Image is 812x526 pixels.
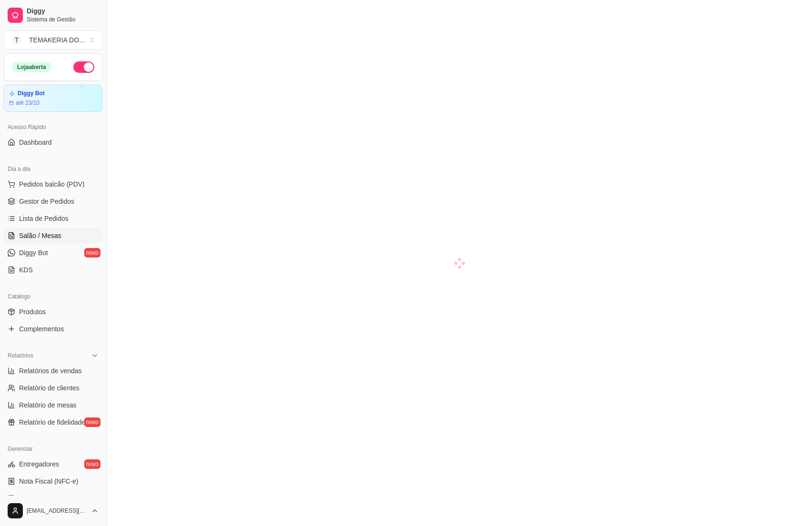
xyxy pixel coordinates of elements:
[4,119,102,135] div: Acesso Rápido
[4,177,102,192] button: Pedidos balcão (PDV)
[19,383,80,393] span: Relatório de clientes
[12,62,51,72] div: Loja aberta
[4,4,102,27] a: DiggySistema de Gestão
[8,352,33,359] span: Relatórios
[4,415,102,430] a: Relatório de fidelidadenovo
[4,441,102,457] div: Gerenciar
[4,135,102,150] a: Dashboard
[19,231,61,240] span: Salão / Mesas
[4,363,102,378] a: Relatórios de vendas
[73,61,94,73] button: Alterar Status
[19,366,82,376] span: Relatórios de vendas
[4,245,102,260] a: Diggy Botnovo
[19,138,52,147] span: Dashboard
[4,211,102,226] a: Lista de Pedidos
[4,491,102,506] a: Controle de caixa
[4,474,102,489] a: Nota Fiscal (NFC-e)
[18,90,45,97] article: Diggy Bot
[4,194,102,209] a: Gestor de Pedidos
[4,321,102,337] a: Complementos
[19,179,85,189] span: Pedidos balcão (PDV)
[4,304,102,319] a: Produtos
[12,35,21,45] span: T
[4,499,102,522] button: [EMAIL_ADDRESS][DOMAIN_NAME]
[4,30,102,50] button: Select a team
[16,99,40,107] article: até 23/10
[19,494,71,503] span: Controle de caixa
[19,417,85,427] span: Relatório de fidelidade
[27,507,87,515] span: [EMAIL_ADDRESS][DOMAIN_NAME]
[19,265,33,275] span: KDS
[4,161,102,177] div: Dia a dia
[4,228,102,243] a: Salão / Mesas
[4,380,102,396] a: Relatório de clientes
[4,289,102,304] div: Catálogo
[19,400,77,410] span: Relatório de mesas
[27,7,99,16] span: Diggy
[27,16,99,23] span: Sistema de Gestão
[19,248,48,258] span: Diggy Bot
[4,85,102,112] a: Diggy Botaté 23/10
[19,214,69,223] span: Lista de Pedidos
[4,457,102,472] a: Entregadoresnovo
[19,476,78,486] span: Nota Fiscal (NFC-e)
[19,197,74,206] span: Gestor de Pedidos
[19,324,64,334] span: Complementos
[19,459,59,469] span: Entregadores
[4,262,102,278] a: KDS
[29,35,85,45] div: TEMAKERIA DO ...
[19,307,46,317] span: Produtos
[4,397,102,413] a: Relatório de mesas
